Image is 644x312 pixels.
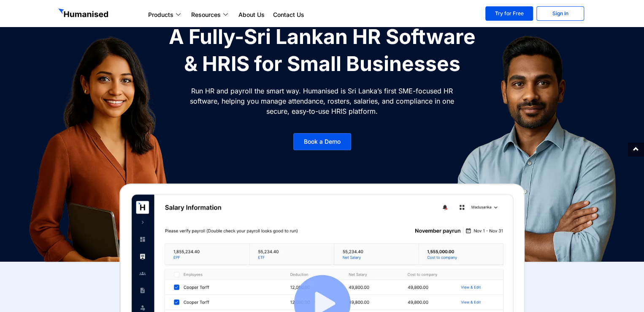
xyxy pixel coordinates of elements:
a: Book a Demo [293,133,351,150]
h1: A Fully-Sri Lankan HR Software & HRIS for Small Businesses [164,23,480,77]
span: Book a Demo [304,139,341,145]
a: Resources [187,10,234,20]
a: About Us [234,10,269,20]
a: Sign In [536,6,584,21]
a: Products [144,10,187,20]
a: Contact Us [269,10,308,20]
p: Run HR and payroll the smart way. Humanised is Sri Lanka’s first SME-focused HR software, helping... [189,86,455,116]
img: GetHumanised Logo [58,8,110,19]
a: Try for Free [485,6,533,21]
